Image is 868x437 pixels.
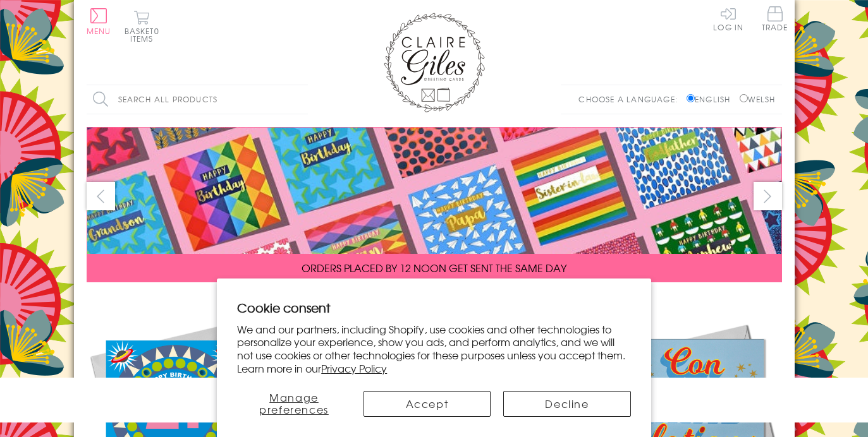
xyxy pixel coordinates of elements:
div: Carousel Pagination [87,292,782,311]
input: Search all products [87,85,308,114]
a: Log In [713,6,743,31]
button: prev [87,182,115,210]
p: We and our partners, including Shopify, use cookies and other technologies to personalize your ex... [237,323,631,375]
p: Choose a language: [578,93,684,105]
span: ORDERS PLACED BY 12 NOON GET SENT THE SAME DAY [302,260,566,275]
button: Menu [87,8,111,35]
img: Claire Giles Greetings Cards [384,13,485,112]
button: next [754,182,782,210]
span: Trade [762,6,788,31]
a: Trade [762,6,788,33]
input: Welsh [740,94,748,102]
h2: Cookie consent [237,299,631,316]
input: Search [295,85,308,114]
label: Welsh [740,93,776,105]
label: English [687,93,737,105]
a: Privacy Policy [321,361,387,376]
button: Decline [503,391,631,417]
span: Menu [87,25,111,37]
span: Manage preferences [259,390,329,417]
span: 0 items [130,25,159,44]
input: English [687,94,695,102]
button: Accept [364,391,491,417]
button: Basket0 items [125,10,159,42]
button: Manage preferences [237,391,350,417]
